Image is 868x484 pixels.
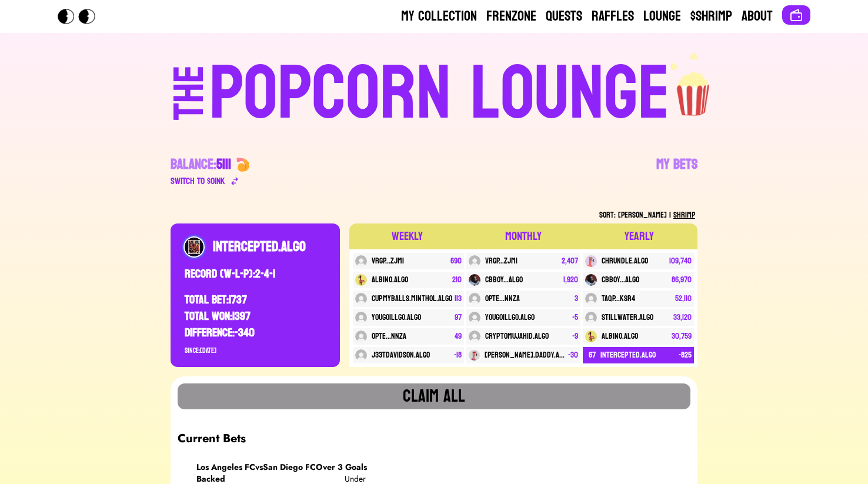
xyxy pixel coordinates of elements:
a: THEPOPCORN LOUNGEpopcorn [72,52,796,132]
div: 210 [452,274,462,286]
img: 🍤 [236,158,250,172]
div: 690 [450,255,462,267]
img: Connect wallet [789,8,803,22]
div: Switch to $ OINK [171,174,225,188]
div: INTERCEPTED.ALGO [213,238,326,256]
div: WEEKLY [392,228,423,245]
div: 1,920 [563,274,578,286]
a: My Bets [656,155,697,188]
div: -9 [572,331,578,342]
div: Balance: [171,155,231,174]
div: 2,407 [562,255,578,267]
div: cryptomujahid.algo [485,331,549,342]
a: $Shrimp [690,7,732,26]
div: 33,120 [673,312,692,323]
div: stillwater.algo [602,312,653,323]
div: 52,110 [675,293,692,305]
div: albino.algo [602,331,638,342]
a: Quests [546,7,582,26]
div: 30,759 [672,331,692,342]
div: yougoillgo.algo [485,312,535,323]
img: popcorn [670,52,718,118]
div: THE [168,65,211,143]
a: About [742,7,773,26]
div: 113 [455,293,462,305]
div: Current Bets [178,416,690,461]
div: TAQP...KSR4 [602,293,635,305]
div: POPCORN LOUNGE [209,56,670,132]
div: Los Angeles FC vs San Diego FC Over 3 Goals [196,461,690,473]
div: OPTE...NNZA [372,331,406,342]
a: Raffles [592,7,634,26]
div: yougoillgo.algo [372,312,421,323]
div: -825 [679,349,692,361]
div: Sort: | [171,207,697,223]
button: Claim all [178,383,690,409]
div: 67 [589,349,596,361]
span: SHRIMP [673,208,695,222]
div: Since: [DATE] [185,346,326,355]
div: DIFFERENCE: -340 [185,325,326,341]
div: MONTHLY [505,228,542,245]
div: VRGP...ZJMI [485,255,518,267]
div: 97 [455,312,462,323]
a: Lounge [643,7,681,26]
div: YEARLY [625,228,654,245]
div: 109,740 [669,255,692,267]
div: RECORD (W-L-P): 2 - 4 - 1 [185,256,326,292]
div: OPTE...NNZA [485,293,520,305]
div: cbboy...algo [485,274,523,286]
span: 5111 [216,152,231,177]
div: 49 [455,331,462,342]
div: -5 [572,312,578,323]
div: -30 [568,349,578,361]
div: VRGP...ZJMI [372,255,404,267]
div: intercepted.algo [600,349,656,361]
div: 3 [575,293,578,305]
div: cbboy...algo [602,274,639,286]
div: j33tdavidson.algo [372,349,430,361]
div: albino.algo [372,274,408,286]
div: TOTAL BET: 1737 [185,292,326,308]
div: chrundle.algo [602,255,648,267]
div: -18 [454,349,462,361]
a: My Collection [401,7,477,26]
span: [PERSON_NAME] [618,208,667,222]
img: Popcorn [58,9,105,24]
div: TOTAL WON: 1397 [185,308,326,325]
a: Frenzone [486,7,536,26]
div: [PERSON_NAME].daddy.algo [485,349,565,361]
div: cupmyballs.minthol.algo [372,293,452,305]
div: 86,970 [672,274,692,286]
